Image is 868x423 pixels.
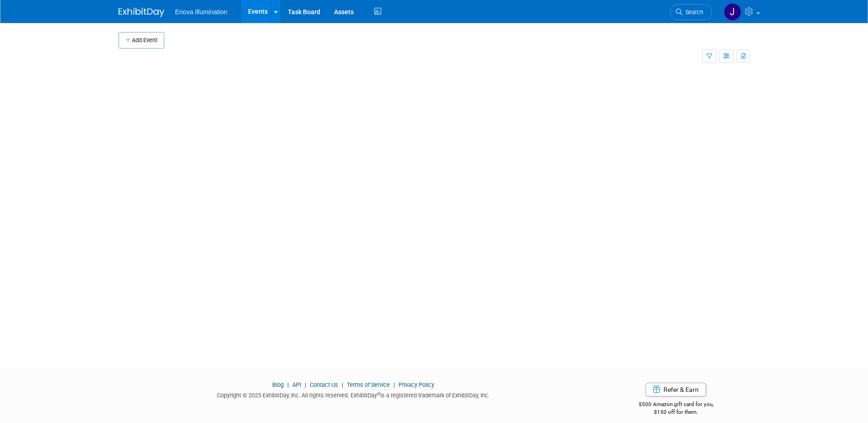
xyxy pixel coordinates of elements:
span: Search [682,9,703,16]
span: Enova Illumination [175,8,227,16]
a: Contact Us [310,381,338,388]
span: | [391,381,397,388]
span: | [302,381,308,388]
button: Add Event [119,32,164,49]
a: Refer & Earn [646,383,706,396]
a: API [292,381,301,388]
span: | [285,381,291,388]
a: Privacy Policy [399,381,434,388]
div: $500 Amazon gift card for you, [602,395,750,416]
div: $150 off for them. [602,408,750,416]
span: | [340,381,345,388]
div: Copyright © 2025 ExhibitDay, Inc. All rights reserved. ExhibitDay is a registered trademark of Ex... [119,389,589,400]
sup: ® [377,391,380,396]
img: ExhibitDay [119,8,164,17]
a: Blog [272,381,284,388]
img: Janelle Tlusty [724,3,741,21]
a: Terms of Service [347,381,390,388]
a: Search [670,4,712,20]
